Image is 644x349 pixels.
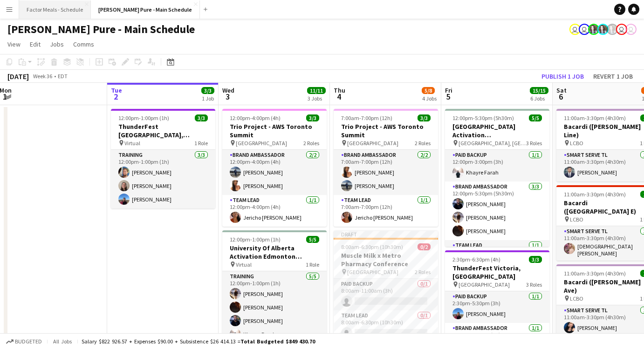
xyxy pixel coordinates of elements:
[418,114,431,121] span: 3/3
[334,195,438,227] app-card-role: Team Lead1/17:00am-7:00pm (12h)Jericho [PERSON_NAME]
[110,91,122,102] span: 2
[445,122,549,139] h3: [GEOGRAPHIC_DATA] Activation [GEOGRAPHIC_DATA]
[306,114,319,121] span: 3/3
[30,40,41,48] span: Edit
[50,40,64,48] span: Jobs
[445,181,549,240] app-card-role: Brand Ambassador3/312:00pm-5:30pm (5h30m)[PERSON_NAME][PERSON_NAME][PERSON_NAME]
[308,95,325,102] div: 3 Jobs
[7,40,21,48] span: View
[332,91,345,102] span: 4
[555,91,567,102] span: 6
[334,251,438,268] h3: Muscle Milk x Metro Pharmacy Conference
[570,295,583,302] span: LCBO
[445,109,549,247] app-job-card: 12:00pm-5:30pm (5h30m)5/5[GEOGRAPHIC_DATA] Activation [GEOGRAPHIC_DATA] [GEOGRAPHIC_DATA], [GEOGR...
[306,236,319,243] span: 5/5
[341,114,392,121] span: 7:00am-7:00pm (12h)
[564,270,626,277] span: 11:00am-3:30pm (4h30m)
[15,338,42,345] span: Budgeted
[526,140,542,147] span: 3 Roles
[334,230,438,342] app-job-card: Draft8:00am-6:30pm (10h30m)0/2Muscle Milk x Metro Pharmacy Conference [GEOGRAPHIC_DATA]2 RolesPai...
[222,195,327,227] app-card-role: Team Lead1/112:00pm-4:00pm (4h)Jericho [PERSON_NAME]
[240,338,315,345] span: Total Budgeted $849 430.70
[236,261,252,268] span: Virtual
[538,70,588,82] button: Publish 1 job
[58,73,68,80] div: EDT
[530,87,548,94] span: 15/15
[334,310,438,342] app-card-role: Team Lead0/18:00am-6:30pm (10h30m)
[422,87,435,94] span: 5/8
[230,236,281,243] span: 12:00pm-1:00pm (1h)
[7,22,195,36] h1: [PERSON_NAME] Pure - Main Schedule
[221,91,234,102] span: 3
[334,109,438,227] div: 7:00am-7:00pm (12h)3/3Trio Project - AWS Toronto Summit [GEOGRAPHIC_DATA]2 RolesBrand Ambassador2...
[334,122,438,139] h3: Trio Project - AWS Toronto Summit
[236,140,287,147] span: [GEOGRAPHIC_DATA]
[222,244,327,261] h3: University Of Alberta Activation Edmonton Training
[616,24,627,35] app-user-avatar: Tifany Scifo
[202,95,214,102] div: 1 Job
[222,122,327,139] h3: Trio Project - AWS Toronto Summit
[415,140,431,147] span: 2 Roles
[597,24,609,35] app-user-avatar: Ashleigh Rains
[118,114,169,121] span: 12:00pm-1:00pm (1h)
[564,114,626,121] span: 11:00am-3:30pm (4h30m)
[111,86,122,94] span: Tue
[111,122,215,139] h3: ThunderFest [GEOGRAPHIC_DATA], [GEOGRAPHIC_DATA] Training
[341,243,403,250] span: 8:00am-6:30pm (10h30m)
[415,268,431,275] span: 2 Roles
[124,140,140,147] span: Virtual
[459,140,526,147] span: [GEOGRAPHIC_DATA], [GEOGRAPHIC_DATA]
[307,87,326,94] span: 11/11
[422,95,437,102] div: 4 Jobs
[31,73,54,80] span: Week 36
[51,338,74,345] span: All jobs
[445,291,549,323] app-card-role: Paid Backup1/12:30pm-5:30pm (3h)[PERSON_NAME]
[347,140,398,147] span: [GEOGRAPHIC_DATA]
[82,338,315,345] div: Salary $822 926.57 + Expenses $90.00 + Subsistence $26 414.13 =
[452,256,500,263] span: 2:30pm-6:30pm (4h)
[589,70,637,82] button: Revert 1 job
[418,243,431,250] span: 0/2
[625,24,637,35] app-user-avatar: Tifany Scifo
[445,86,452,94] span: Fri
[4,38,24,50] a: View
[459,281,510,288] span: [GEOGRAPHIC_DATA]
[588,24,599,35] app-user-avatar: Ashleigh Rains
[529,256,542,263] span: 3/3
[230,114,281,121] span: 12:00pm-4:00pm (4h)
[556,86,567,94] span: Sat
[530,95,548,102] div: 6 Jobs
[222,150,327,195] app-card-role: Brand Ambassador2/212:00pm-4:00pm (4h)[PERSON_NAME][PERSON_NAME]
[334,86,345,94] span: Thu
[452,114,514,121] span: 12:00pm-5:30pm (5h30m)
[194,140,208,147] span: 1 Role
[445,240,549,272] app-card-role: Team Lead1/1
[347,268,398,275] span: [GEOGRAPHIC_DATA]
[201,87,214,94] span: 3/3
[526,281,542,288] span: 3 Roles
[334,230,438,238] div: Draft
[26,38,44,50] a: Edit
[334,279,438,310] app-card-role: Paid Backup0/18:00am-11:00am (3h)
[569,24,581,35] app-user-avatar: Tifany Scifo
[529,114,542,121] span: 5/5
[19,0,91,19] button: Factor Meals - Schedule
[570,216,583,223] span: LCBO
[445,264,549,281] h3: ThunderFest Victoria, [GEOGRAPHIC_DATA]
[222,109,327,227] app-job-card: 12:00pm-4:00pm (4h)3/3Trio Project - AWS Toronto Summit [GEOGRAPHIC_DATA]2 RolesBrand Ambassador2...
[607,24,618,35] app-user-avatar: Ashleigh Rains
[69,38,98,50] a: Comms
[445,150,549,181] app-card-role: Paid Backup1/112:00pm-3:00pm (3h)Khayre Farah
[303,140,319,147] span: 2 Roles
[570,140,583,147] span: LCBO
[7,72,29,81] div: [DATE]
[46,38,68,50] a: Jobs
[111,109,215,208] app-job-card: 12:00pm-1:00pm (1h)3/3ThunderFest [GEOGRAPHIC_DATA], [GEOGRAPHIC_DATA] Training Virtual1 RoleTrai...
[91,0,200,19] button: [PERSON_NAME] Pure - Main Schedule
[222,86,234,94] span: Wed
[334,150,438,195] app-card-role: Brand Ambassador2/27:00am-7:00pm (12h)[PERSON_NAME][PERSON_NAME]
